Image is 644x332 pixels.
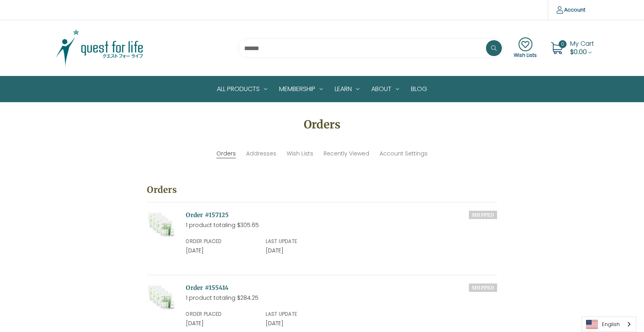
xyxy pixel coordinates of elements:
span: [DATE] [186,247,204,254]
span: 0 [559,40,567,48]
span: [DATE] [266,319,283,327]
a: Addresses [246,149,276,158]
img: 日々の健康維持に必要な栄養素が手軽に摂れる、基礎となるサプリメント(ベースサプリメント)てす。毎日の食生活に適切な栄養素を補強する事は、病気を防ぎ、健康を保つのに欠かせません。同時に、このような... [147,211,175,239]
a: Learn [329,76,365,102]
aside: Language selected: English [582,316,636,332]
span: [DATE] [266,247,283,254]
span: [DATE] [186,319,204,327]
a: Wish Lists [514,37,537,59]
a: About [365,76,405,102]
a: Order #157125 [186,211,229,219]
a: Recently Viewed [324,149,369,158]
h6: Shipped [469,211,497,219]
a: English [582,317,636,332]
li: Orders [216,149,236,158]
h6: Order Placed [186,238,257,245]
a: Cart with 0 items [570,39,594,56]
a: Blog [405,76,433,102]
h6: Order Placed [186,311,257,318]
img: 日々の健康維持に必要な栄養素が手軽に摂れる、基礎となるサプリメント(ベースサプリメント)てす。毎日の食生活に適切な栄養素を補強する事は、病気を防ぎ、健康を保つのに欠かせません。同時に、このような... [147,283,175,311]
h6: Last Update [266,311,337,318]
h3: Orders [147,183,497,202]
img: Quest Group [50,28,149,68]
p: 1 product totaling $305.65 [186,221,497,229]
h6: Last Update [266,238,337,245]
a: Wish Lists [287,149,313,158]
span: My Cart [570,39,594,48]
a: Membership [273,76,329,102]
h6: Shipped [469,283,497,292]
a: Account Settings [380,149,428,158]
h1: Orders [60,116,584,133]
div: Language [582,316,636,332]
a: Order #155414 [186,284,229,291]
span: $0.00 [570,47,587,56]
p: 1 product totaling $284.25 [186,294,497,302]
a: All Products [211,76,273,102]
